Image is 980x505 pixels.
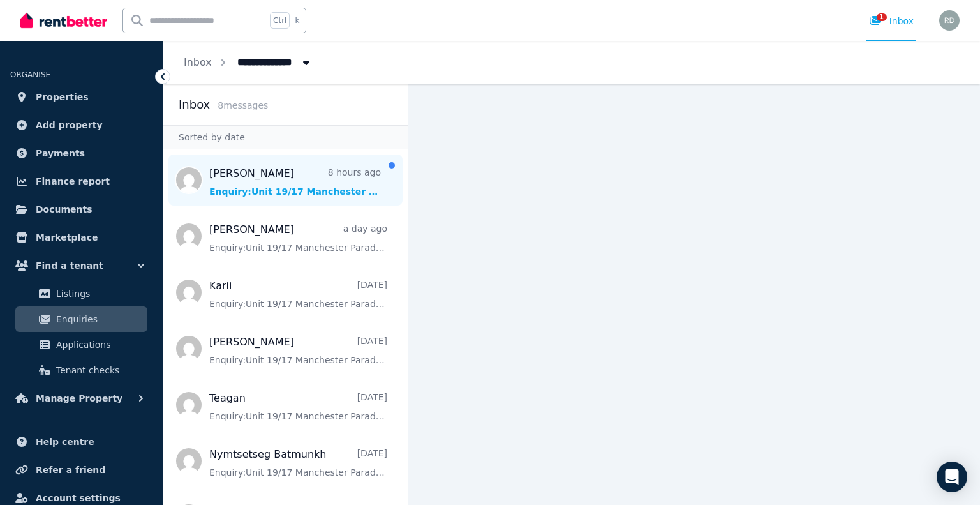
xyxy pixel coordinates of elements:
[10,70,50,79] span: ORGANISE
[209,222,387,254] a: [PERSON_NAME]a day agoEnquiry:Unit 19/17 Manchester Parade, [GEOGRAPHIC_DATA].
[218,100,268,110] span: 8 message s
[209,447,387,479] a: Nymtsetseg Batmunkh[DATE]Enquiry:Unit 19/17 Manchester Parade, [GEOGRAPHIC_DATA].
[10,84,152,110] a: Properties
[184,56,212,68] a: Inbox
[15,332,147,358] a: Applications
[56,312,142,327] span: Enquiries
[10,112,152,138] a: Add property
[36,462,105,478] span: Refer a friend
[56,363,142,378] span: Tenant checks
[36,146,85,161] span: Payments
[20,11,107,30] img: RentBetter
[10,197,152,222] a: Documents
[15,358,147,383] a: Tenant checks
[10,253,152,278] button: Find a tenant
[209,335,387,366] a: [PERSON_NAME][DATE]Enquiry:Unit 19/17 Manchester Parade, [GEOGRAPHIC_DATA].
[36,117,103,133] span: Add property
[36,174,110,189] span: Finance report
[10,429,152,455] a: Help centre
[209,166,381,198] a: [PERSON_NAME]8 hours agoEnquiry:Unit 19/17 Manchester Parade, [GEOGRAPHIC_DATA].
[163,125,408,149] div: Sorted by date
[36,434,94,449] span: Help centre
[937,462,967,492] div: Open Intercom Messenger
[15,306,147,332] a: Enquiries
[179,96,210,114] h2: Inbox
[15,281,147,306] a: Listings
[209,391,387,423] a: Teagan[DATE]Enquiry:Unit 19/17 Manchester Parade, [GEOGRAPHIC_DATA].
[163,41,333,84] nav: Breadcrumb
[10,169,152,194] a: Finance report
[295,15,299,26] span: k
[10,457,152,483] a: Refer a friend
[36,202,93,217] span: Documents
[209,278,387,310] a: Karii[DATE]Enquiry:Unit 19/17 Manchester Parade, [GEOGRAPHIC_DATA].
[10,225,152,250] a: Marketplace
[939,10,960,31] img: Robert De Donatis
[36,89,89,105] span: Properties
[36,391,122,406] span: Manage Property
[869,15,914,27] div: Inbox
[36,230,98,245] span: Marketplace
[36,258,103,273] span: Find a tenant
[877,13,887,21] span: 1
[270,12,290,29] span: Ctrl
[56,337,142,352] span: Applications
[56,286,142,301] span: Listings
[163,149,408,505] nav: Message list
[10,140,152,166] a: Payments
[10,386,152,411] button: Manage Property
